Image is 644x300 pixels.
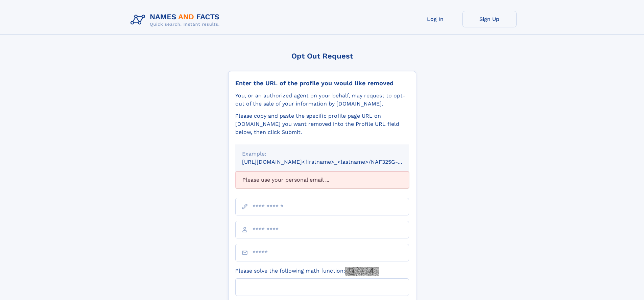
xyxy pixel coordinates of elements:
a: Log In [408,11,462,27]
div: Example: [242,150,402,158]
div: Opt Out Request [228,52,416,60]
small: [URL][DOMAIN_NAME]<firstname>_<lastname>/NAF325G-xxxxxxxx [242,159,422,165]
img: Logo Names and Facts [128,11,225,29]
div: Please use your personal email ... [235,171,409,188]
div: You, or an authorized agent on your behalf, may request to opt-out of the sale of your informatio... [235,92,409,108]
label: Please solve the following math function: [235,267,379,276]
div: Please copy and paste the specific profile page URL on [DOMAIN_NAME] you want removed into the Pr... [235,112,409,136]
div: Enter the URL of the profile you would like removed [235,79,409,87]
a: Sign Up [462,11,517,27]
